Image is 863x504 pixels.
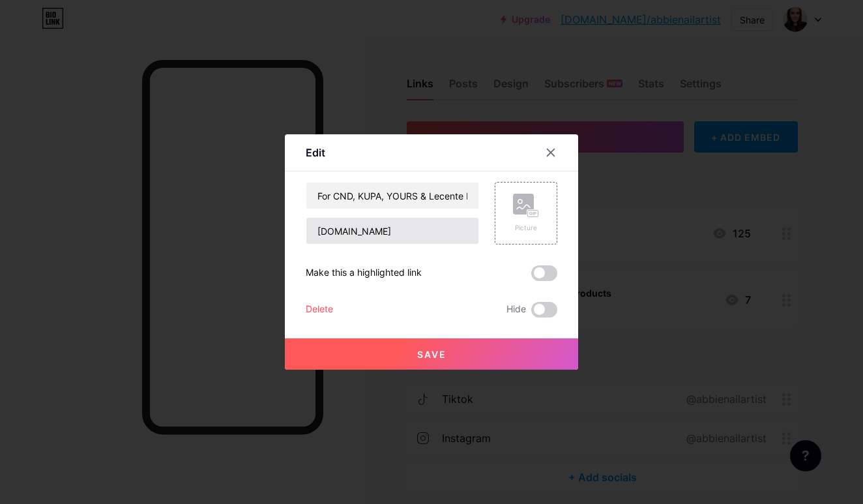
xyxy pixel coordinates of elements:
div: Delete [306,302,333,318]
span: Save [417,349,446,360]
div: Picture [513,223,539,233]
input: URL [306,218,478,244]
div: Make this a highlighted link [306,265,422,281]
button: Save [285,338,578,370]
div: Edit [306,145,325,160]
input: Title [306,183,478,209]
span: Hide [506,302,526,318]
